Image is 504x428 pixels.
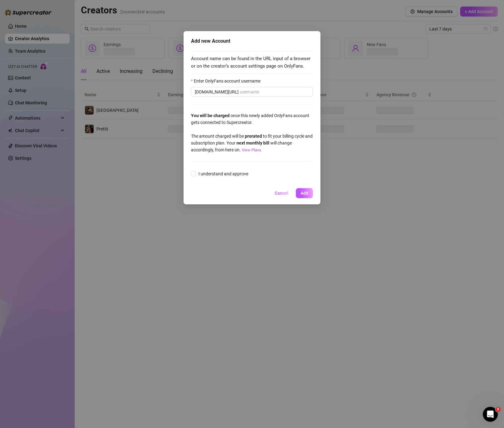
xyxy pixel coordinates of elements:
[196,170,251,177] span: I understand and approve
[296,188,313,198] button: Add
[191,113,313,152] span: once this newly added OnlyFans account gets connected to Supercreator. The amount charged will be...
[496,407,501,412] span: 5
[241,148,261,152] a: View Plans
[191,113,231,118] strong: You will be charged
[240,88,309,95] input: Enter OnlyFans account username
[245,134,262,139] strong: prorated
[270,188,293,198] button: Cancel
[191,78,264,84] label: Enter OnlyFans account username
[275,191,288,196] span: Cancel
[483,407,498,422] iframe: Intercom live chat
[301,191,308,196] span: Add
[236,140,269,145] strong: next monthly bill
[191,55,313,70] span: Account name can be found in the URL input of a browser or on the creator’s account settings page...
[195,88,239,95] span: [DOMAIN_NAME][URL]
[191,37,313,45] div: Add new Account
